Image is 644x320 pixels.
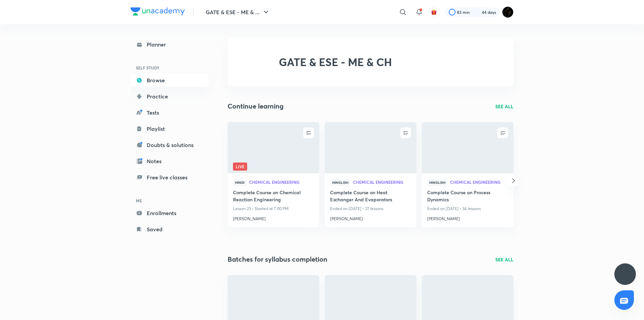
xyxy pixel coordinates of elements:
p: Ended on [DATE] • 27 lessons [330,204,411,213]
span: Chemical Engineering [450,180,508,184]
img: new-thumbnail [324,121,417,174]
h6: SELF STUDY [130,62,209,74]
span: Hinglish [330,179,350,186]
img: Ranit Maity01 [502,6,514,18]
a: new-thumbnailLive [228,122,319,173]
a: Complete Course on Heat Exchanger And Evaporators [330,189,411,204]
img: GATE & ESE - ME & CH [244,51,265,73]
a: new-thumbnail [325,122,416,173]
span: Hinglish [427,179,447,186]
a: SEE ALL [495,256,514,263]
p: Lesson 23 • Started at 7:00 PM [233,204,314,213]
a: Practice [130,90,209,103]
h2: GATE & ESE - ME & CH [279,56,392,68]
a: [PERSON_NAME] [427,213,508,222]
a: Browse [130,74,209,87]
button: GATE & ESE - ME & ... [202,5,274,19]
span: Hindi [233,179,246,186]
a: Doubts & solutions [130,138,209,152]
a: Company Logo [130,7,185,17]
a: Chemical Engineering [450,180,508,185]
span: Chemical Engineering [249,180,314,184]
a: SEE ALL [495,103,514,110]
button: avatar [429,7,439,18]
a: Complete Course on Chemical Reaction Engineering [233,189,314,204]
a: Notes [130,154,209,168]
a: Chemical Engineering [353,180,411,185]
a: [PERSON_NAME] [233,213,314,222]
img: Company Logo [130,7,185,16]
a: Chemical Engineering [249,180,314,185]
h2: Continue learning [228,101,284,111]
img: avatar [431,9,437,15]
a: new-thumbnail [422,122,514,173]
a: [PERSON_NAME] [330,213,411,222]
a: Free live classes [130,171,209,184]
a: Saved [130,223,209,236]
h6: ME [130,195,209,206]
img: ttu [621,270,629,278]
img: new-thumbnail [227,121,320,174]
h2: Batches for syllabus completion [228,254,327,264]
img: streak [474,9,480,16]
a: Enrollments [130,206,209,220]
a: Tests [130,106,209,119]
a: Complete Course on Process Dynamics [427,189,508,204]
a: Playlist [130,122,209,136]
span: Chemical Engineering [353,180,411,184]
span: Live [233,163,247,171]
a: Planner [130,38,209,51]
img: new-thumbnail [421,121,514,174]
p: Ended on [DATE] • 34 lessons [427,204,508,213]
